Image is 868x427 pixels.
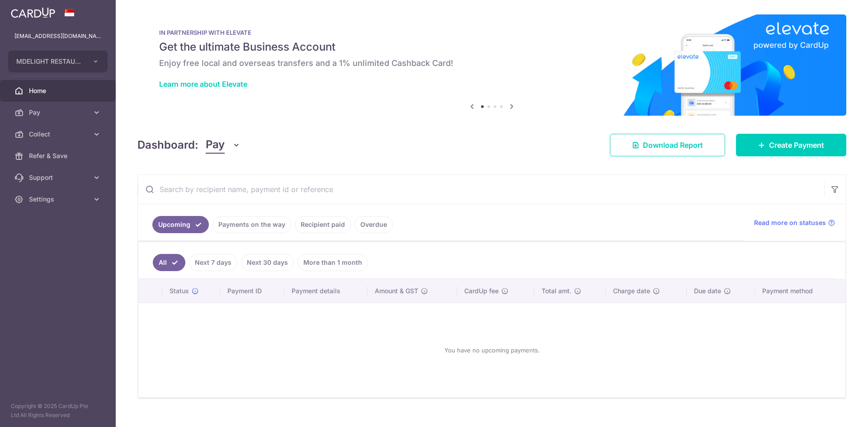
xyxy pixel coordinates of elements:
[138,175,824,204] input: Search by recipient name, payment id or reference
[754,218,826,227] span: Read more on statuses
[159,80,247,89] a: Learn more about Elevate
[643,140,703,150] span: Download Report
[610,134,725,156] a: Download Report
[11,7,55,18] img: CardUp
[152,216,209,233] a: Upcoming
[694,286,721,296] span: Due date
[241,254,294,271] a: Next 30 days
[137,137,198,153] h4: Dashboard:
[297,254,368,271] a: More than 1 month
[29,130,89,139] span: Collect
[29,173,89,182] span: Support
[29,108,89,117] span: Pay
[29,151,89,160] span: Refer & Save
[736,134,846,156] a: Create Payment
[206,136,241,154] button: Pay
[354,216,393,233] a: Overdue
[769,140,824,150] span: Create Payment
[153,254,185,271] a: All
[206,136,225,154] span: Pay
[754,218,835,227] a: Read more on statuses
[29,86,89,95] span: Home
[189,254,237,271] a: Next 7 days
[29,195,89,204] span: Settings
[542,286,571,296] span: Total amt.
[8,51,108,72] button: MDELIGHT RESTAURANT PTE LTD
[159,58,825,69] h6: Enjoy free local and overseas transfers and a 1% unlimited Cashback Card!
[137,14,846,116] img: Renovation banner
[159,29,825,36] p: IN PARTNERSHIP WITH ELEVATE
[375,286,418,296] span: Amount & GST
[149,310,835,390] div: You have no upcoming payments.
[464,286,499,296] span: CardUp fee
[14,32,101,41] p: [EMAIL_ADDRESS][DOMAIN_NAME]
[613,286,650,296] span: Charge date
[295,216,351,233] a: Recipient paid
[220,279,284,303] th: Payment ID
[159,40,825,54] h5: Get the ultimate Business Account
[284,279,368,303] th: Payment details
[170,286,189,296] span: Status
[212,216,291,233] a: Payments on the way
[16,57,83,66] span: MDELIGHT RESTAURANT PTE LTD
[755,279,845,303] th: Payment method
